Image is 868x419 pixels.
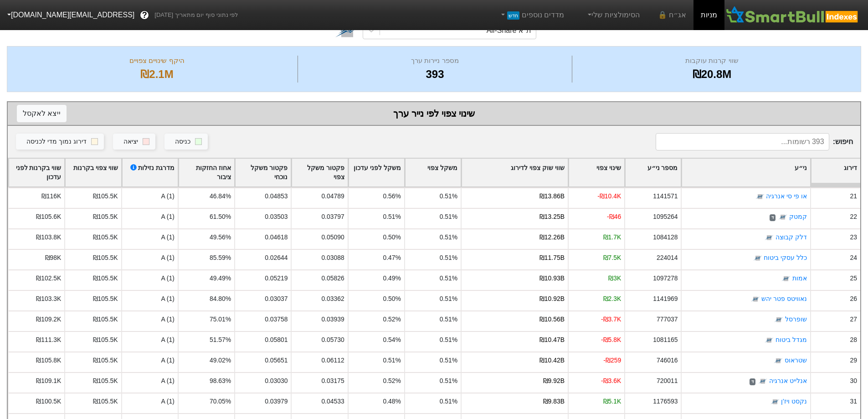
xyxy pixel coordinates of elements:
div: 777037 [657,315,678,324]
div: A (1) [121,393,178,413]
div: ₪109.2K [36,315,61,324]
div: ₪9.83B [543,397,565,406]
div: Toggle SortBy [405,159,461,187]
div: 0.52% [383,376,401,386]
div: 30 [850,376,857,386]
div: 28 [850,335,857,345]
div: 0.03037 [265,294,288,304]
div: מספר ניירות ערך [300,56,570,66]
div: Toggle SortBy [811,159,860,187]
div: ₪98K [45,253,62,263]
div: 27 [850,315,857,324]
div: ₪12.26B [539,233,565,242]
div: 1095264 [653,212,678,222]
a: שטראוס [785,357,807,364]
div: -₪3.7K [601,315,621,324]
div: -₪5.8K [601,335,621,345]
div: A (1) [121,331,178,352]
img: tase link [755,192,765,202]
div: Toggle SortBy [625,159,681,187]
a: נאוויטס פטר יהש [761,295,807,303]
div: ₪20.8M [575,66,849,83]
div: Toggle SortBy [9,159,64,187]
div: 0.05090 [321,233,344,242]
div: 0.03979 [265,397,288,406]
div: 0.47% [383,253,401,263]
div: 1141969 [653,294,678,304]
div: 98.63% [210,376,231,386]
a: אמות [792,275,807,282]
a: או פי סי אנרגיה [766,193,807,200]
div: Toggle SortBy [569,159,624,187]
div: 0.02644 [265,253,288,263]
div: ₪105.5K [93,253,118,263]
div: 0.03758 [265,315,288,324]
div: 0.50% [383,294,401,304]
div: 0.03030 [265,376,288,386]
a: קמטק [789,213,807,221]
div: -₪3.6K [601,376,621,386]
div: 0.04533 [321,397,344,406]
div: 0.03939 [321,315,344,324]
div: 21 [850,191,857,201]
div: 0.51% [440,253,457,263]
div: 51.57% [210,335,231,345]
img: tase link [781,274,791,284]
div: 46.84% [210,191,231,201]
div: Toggle SortBy [179,159,234,187]
div: 26 [850,294,857,304]
div: 0.56% [383,191,401,201]
div: A (1) [121,208,178,228]
div: Toggle SortBy [682,159,810,187]
div: 84.80% [210,294,231,304]
div: 0.52% [383,315,401,324]
div: 746016 [657,356,678,365]
div: 0.51% [440,294,457,304]
div: 25 [850,274,857,283]
div: 0.51% [440,212,457,222]
div: ת''א All-Share [487,25,531,36]
div: כניסה [175,137,190,147]
div: 0.51% [440,233,457,242]
div: A (1) [121,187,178,208]
div: -₪10.4K [597,191,621,201]
div: 49.02% [210,356,231,365]
div: 61.50% [210,212,231,222]
img: tase link [335,19,359,42]
span: ? [142,9,147,21]
div: ₪105.5K [93,397,118,406]
div: -₪259 [603,356,621,365]
div: Toggle SortBy [235,159,291,187]
div: 720011 [657,376,678,386]
div: ₪103.3K [36,294,61,304]
div: Toggle SortBy [462,159,568,187]
input: 393 רשומות... [656,133,829,150]
div: 0.03503 [265,212,288,222]
div: ₪10.56B [539,315,565,324]
div: ₪9.92B [543,376,565,386]
div: 0.05730 [321,335,344,345]
a: נקסט ויז'ן [781,398,807,405]
div: מדרגת נזילות [129,163,175,182]
a: הסימולציות שלי [582,6,643,24]
div: ₪105.5K [93,356,118,365]
span: חיפוש : [656,133,853,150]
div: 0.48% [383,397,401,406]
div: ₪11.75B [539,253,565,263]
div: 22 [850,212,857,222]
div: 0.51% [440,376,457,386]
img: tase link [765,336,774,345]
div: Toggle SortBy [349,159,404,187]
div: 1084128 [653,233,678,242]
div: ₪13.25B [539,212,565,222]
img: tase link [751,295,760,304]
div: A (1) [121,372,178,393]
div: 29 [850,356,857,365]
img: tase link [774,357,783,366]
div: ₪10.93B [539,274,565,283]
div: 1176593 [653,397,678,406]
div: 70.05% [210,397,231,406]
div: ₪13.86B [539,191,565,201]
div: 49.49% [210,274,231,283]
div: ₪105.5K [93,294,118,304]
